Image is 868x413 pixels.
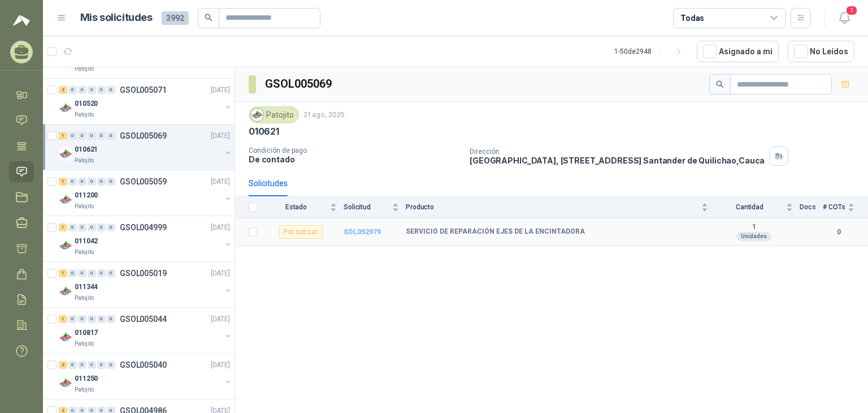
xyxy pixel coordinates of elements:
[59,330,72,344] img: Company Logo
[59,193,72,206] img: Company Logo
[59,361,67,369] div: 2
[406,227,585,236] b: SERVICIO DE REPARACIÓN EJES DE LA ENCINTADORA
[13,14,30,27] img: Logo peakr
[88,223,96,231] div: 0
[800,196,823,218] th: Docs
[75,282,98,292] p: 011344
[279,225,323,239] div: Por cotizar
[59,221,232,257] a: 1 0 0 0 0 0 GSOL004999[DATE] Company Logo011042Patojito
[75,190,98,201] p: 011200
[107,361,115,369] div: 0
[88,269,96,277] div: 0
[59,83,232,119] a: 2 0 0 0 0 0 GSOL005071[DATE] Company Logo010520Patojito
[59,239,72,252] img: Company Logo
[97,86,106,94] div: 0
[251,109,263,121] img: Company Logo
[107,178,115,186] div: 0
[162,11,189,25] span: 3992
[88,361,96,369] div: 0
[59,178,67,186] div: 1
[59,358,232,394] a: 2 0 0 0 0 0 GSOL005040[DATE] Company Logo011250Patojito
[59,285,72,298] img: Company Logo
[716,80,724,88] span: search
[211,177,230,187] p: [DATE]
[97,132,106,140] div: 0
[59,269,67,277] div: 1
[75,328,98,338] p: 010817
[75,64,94,74] p: Patojito
[68,269,77,277] div: 0
[97,315,106,323] div: 0
[120,132,167,140] p: GSOL005069
[75,98,98,109] p: 010520
[344,228,381,236] a: SOL052979
[823,203,845,211] span: # COTs
[75,236,98,247] p: 011042
[88,132,96,140] div: 0
[107,223,115,231] div: 0
[59,376,72,390] img: Company Logo
[75,339,94,349] p: Patojito
[97,178,106,186] div: 0
[249,177,288,190] div: Solicitudes
[75,144,98,155] p: 010621
[59,312,232,349] a: 1 0 0 0 0 0 GSOL005044[DATE] Company Logo010817Patojito
[120,315,167,323] p: GSOL005044
[249,147,461,154] p: Condición de pago
[249,154,461,164] p: De contado
[59,315,67,323] div: 1
[68,178,77,186] div: 0
[823,196,868,218] th: # COTs
[303,110,345,121] p: 21 ago, 2025
[75,385,94,394] p: Patojito
[120,269,167,277] p: GSOL005019
[97,269,106,277] div: 0
[120,178,167,186] p: GSOL005059
[470,148,765,156] p: Dirección
[88,86,96,94] div: 0
[75,248,94,257] p: Patojito
[211,314,230,325] p: [DATE]
[211,222,230,233] p: [DATE]
[697,41,779,62] button: Asignado a mi
[59,223,67,231] div: 1
[264,203,328,211] span: Estado
[80,10,153,26] h1: Mis solicitudes
[120,223,167,231] p: GSOL004999
[59,129,232,165] a: 1 0 0 0 0 0 GSOL005069[DATE] Company Logo010621Patojito
[78,315,86,323] div: 0
[59,132,67,140] div: 1
[68,315,77,323] div: 0
[845,5,858,16] span: 1
[715,203,784,211] span: Cantidad
[88,315,96,323] div: 0
[88,178,96,186] div: 0
[211,268,230,279] p: [DATE]
[78,132,86,140] div: 0
[120,361,167,369] p: GSOL005040
[680,12,704,24] div: Todas
[68,132,77,140] div: 0
[78,223,86,231] div: 0
[823,227,854,238] b: 0
[78,269,86,277] div: 0
[614,42,688,61] div: 1 - 50 de 2948
[59,175,232,211] a: 1 0 0 0 0 0 GSOL005059[DATE] Company Logo011200Patojito
[264,196,344,218] th: Estado
[834,8,854,28] button: 1
[68,86,77,94] div: 0
[344,196,406,218] th: Solicitud
[249,106,299,123] div: Patojito
[344,203,390,211] span: Solicitud
[97,361,106,369] div: 0
[68,361,77,369] div: 0
[59,266,232,303] a: 1 0 0 0 0 0 GSOL005019[DATE] Company Logo011344Patojito
[78,178,86,186] div: 0
[470,156,765,165] p: [GEOGRAPHIC_DATA], [STREET_ADDRESS] Santander de Quilichao , Cauca
[75,156,94,165] p: Patojito
[211,85,230,96] p: [DATE]
[75,110,94,119] p: Patojito
[788,41,854,62] button: No Leídos
[736,232,771,241] div: Unidades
